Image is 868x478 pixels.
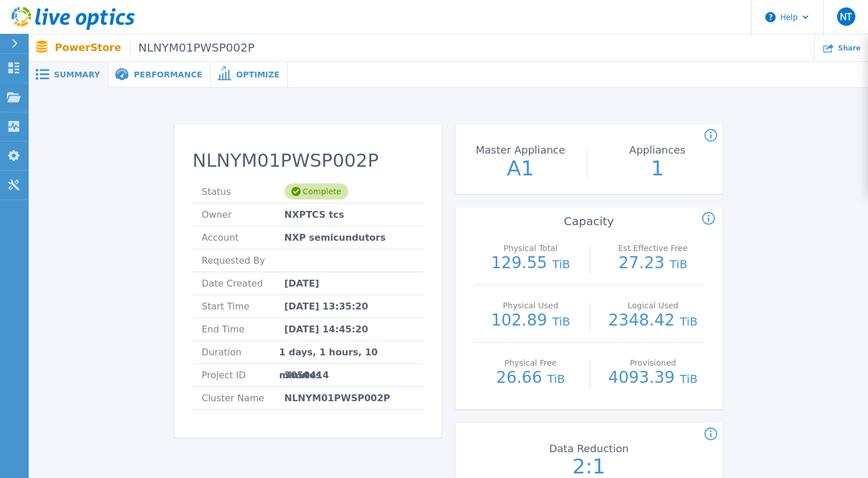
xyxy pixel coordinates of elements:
p: 4093.39 [602,370,704,387]
span: [DATE] [285,272,320,295]
p: 27.23 [602,255,704,272]
span: 3050414 [285,364,329,386]
span: 1 days, 1 hours, 10 minutes [279,341,414,363]
p: Physical Total [482,244,579,252]
div: Complete [285,183,348,199]
span: Duration [202,341,279,363]
span: Share [838,45,861,52]
span: [DATE] 14:45:20 [285,318,368,340]
span: TiB [552,257,570,271]
span: Account [202,226,285,249]
span: NLNYM01PWSP002P [130,41,255,54]
span: NLNYM01PWSP002P [285,387,391,409]
span: Summary [54,70,100,79]
span: TiB [547,372,565,386]
h2: NLNYM01PWSP002P [193,150,423,171]
p: Appliances [596,145,719,155]
span: Optimize [236,70,279,79]
p: Physical Used [482,301,579,309]
p: 26.66 [480,370,582,387]
p: Physical Free [482,359,579,367]
span: Cluster Name [202,387,285,409]
span: TiB [670,257,687,271]
p: 2348.42 [602,312,704,330]
p: Master Appliance [459,145,582,155]
p: Logical Used [605,301,702,309]
span: End Time [202,318,285,340]
span: NXPTCS tcs [285,203,344,226]
span: Performance [134,70,202,79]
p: PowerStore [55,41,255,54]
span: Requested By [202,249,285,272]
p: Est.Effective Free [605,244,702,252]
p: 102.89 [480,312,582,330]
p: Data Reduction [527,444,650,454]
span: TiB [552,315,570,328]
p: Provisioned [605,359,702,367]
span: TiB [680,372,698,386]
span: Start Time [202,295,285,318]
span: Project ID [202,364,285,386]
span: Date Created [202,272,285,295]
p: 129.55 [480,255,582,272]
span: TiB [680,315,698,328]
span: Owner [202,203,285,226]
p: 2:1 [525,456,653,477]
span: [DATE] 13:35:20 [285,295,368,318]
span: NXP semicundutors [285,226,386,249]
p: 1 [593,158,722,179]
p: A1 [456,158,585,179]
span: NT [840,12,852,21]
span: Status [202,181,285,203]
